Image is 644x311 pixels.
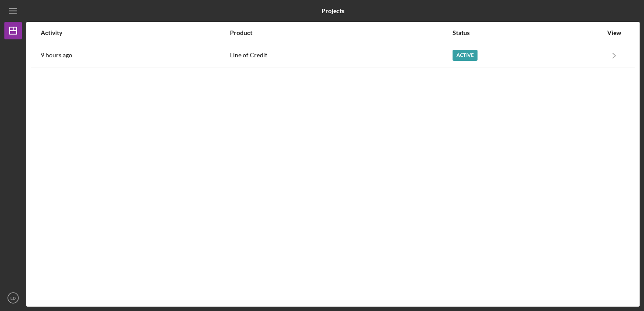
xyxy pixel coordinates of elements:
div: View [603,29,625,36]
div: Line of Credit [230,45,452,66]
div: Activity [41,29,229,36]
div: Product [230,29,452,36]
b: Projects [322,7,344,14]
time: 2025-09-22 15:21 [41,52,72,59]
div: Active [453,50,478,61]
text: LD [11,296,16,301]
button: LD [4,289,22,307]
div: Status [453,29,602,36]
